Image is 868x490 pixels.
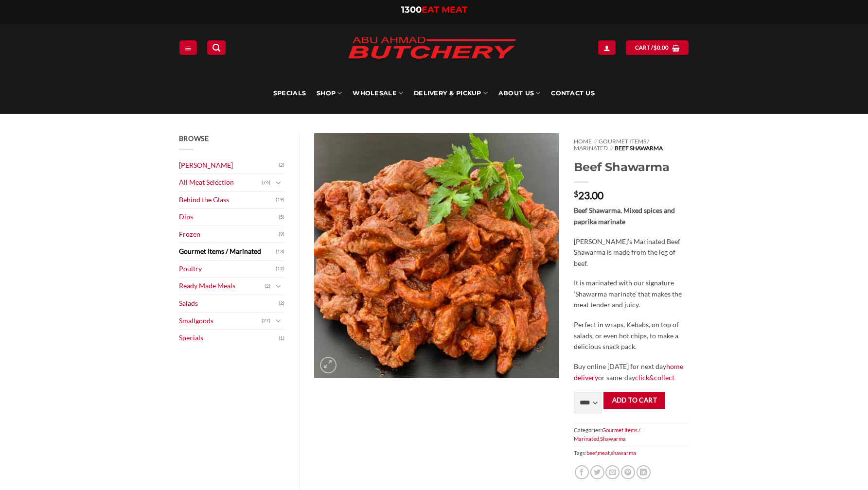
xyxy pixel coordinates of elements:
a: View cart [626,40,689,54]
a: click&collect [635,373,674,382]
a: [PERSON_NAME] [179,157,279,174]
a: Share on Twitter [590,465,604,479]
a: Pin on Pinterest [621,465,635,479]
p: Buy online [DATE] for next day or same-day [574,361,689,383]
span: (9) [279,227,284,242]
bdi: 0.00 [654,44,669,51]
span: (2) [265,279,270,294]
a: Home [574,138,592,145]
a: All Meat Selection [179,174,262,191]
a: Login [598,40,616,54]
a: Share on Facebook [575,465,589,479]
a: Smallgoods [179,313,262,330]
span: 1300 [401,4,422,15]
span: (27) [262,314,270,328]
a: Zoom [320,357,337,373]
span: Tags: , , [574,446,689,460]
img: Abu Ahmad Butchery [339,30,524,67]
a: Menu [179,40,197,54]
p: Perfect in wraps, Kebabs, on top of salads, or even hot chips, to make a delicious snack pack. [574,319,689,352]
a: Specials [179,330,279,347]
a: Frozen [179,226,279,243]
a: About Us [498,73,540,114]
button: Add to cart [603,392,665,409]
span: // [610,144,613,152]
button: Toggle [273,281,284,292]
bdi: 23.00 [574,189,603,201]
span: Beef Shawarma [615,144,663,152]
span: Cart / [635,43,669,52]
button: Toggle [273,315,284,326]
a: beef [586,450,597,456]
a: Gourmet Items / Marinated [574,138,649,152]
span: // [594,138,597,145]
a: Poultry [179,261,276,278]
button: Toggle [273,177,284,188]
a: Search [207,40,226,54]
h1: Beef Shawarma [574,159,689,175]
a: SHOP [317,73,342,114]
a: 1300EAT MEAT [401,4,467,15]
a: Ready Made Meals [179,278,265,295]
a: home delivery [574,362,683,382]
a: shawarma [611,450,636,456]
span: (2) [279,296,284,311]
span: Categories: , [574,423,689,446]
a: Gourmet Items / Marinated [574,427,640,442]
a: Behind the Glass [179,192,276,209]
a: Dips [179,209,279,226]
a: Gourmet Items / Marinated [179,243,276,260]
span: (19) [276,192,284,207]
span: EAT MEAT [422,4,467,15]
span: (1) [279,331,284,346]
span: (2) [279,158,284,173]
span: $ [574,190,578,198]
a: meat [598,450,610,456]
span: (5) [279,210,284,225]
a: Salads [179,295,279,312]
strong: Beef Shawarma. Mixed spices and paprika marinate [574,206,675,226]
a: Share on LinkedIn [637,465,651,479]
span: (12) [276,262,284,276]
p: It is marinated with our signature ‘Shawarma marinate’ that makes the meat tender and juicy. [574,278,689,311]
span: (74) [262,175,270,190]
p: [PERSON_NAME]’s Marinated Beef Shawarma is made from the leg of beef. [574,236,689,269]
a: Contact Us [551,73,595,114]
a: Delivery & Pickup [414,73,488,114]
img: Beef Shawarma [314,133,559,378]
a: Specials [273,73,306,114]
a: Email to a Friend [605,465,620,479]
span: (13) [276,245,284,259]
a: Wholesale [353,73,403,114]
span: $ [654,43,657,52]
a: Shawarma [600,436,626,442]
span: Browse [179,134,209,142]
